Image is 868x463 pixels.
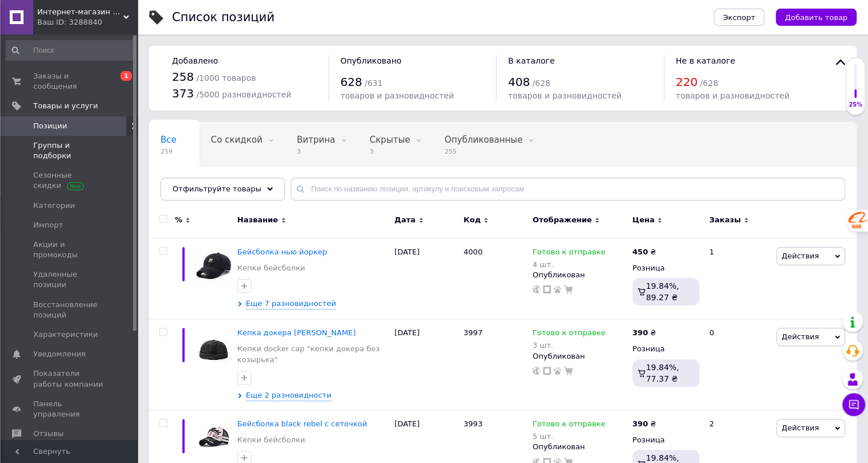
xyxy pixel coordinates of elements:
div: ₴ [632,419,656,429]
span: Все [161,135,177,145]
span: В каталоге [508,56,554,65]
span: Со скидкой [211,135,263,145]
div: ₴ [632,328,656,338]
a: Бейсболка black rebel с сеточкой [237,419,367,428]
span: Интернет-магазин "Vаріант" [37,7,123,17]
span: Удаленные позиции [33,269,106,290]
button: Экспорт [714,9,764,26]
button: Добавить товар [776,9,857,26]
div: 25% [846,101,865,109]
a: Кепки бейсболки [237,435,305,445]
div: Опубликован [533,442,627,452]
span: Витрина [297,135,335,145]
a: Бейсболка нью йоркер [237,248,327,256]
span: 19.84%, 77.37 ₴ [646,363,679,383]
div: Список позиций [172,11,275,23]
span: Дата [394,215,416,225]
div: Ваш ID: 3288840 [37,17,138,28]
span: Заказы и сообщения [33,71,106,92]
span: Действия [781,252,819,260]
span: / 631 [365,79,382,88]
img: Кепка докера джинсовая [195,328,232,364]
span: % [175,215,182,225]
div: 0 [702,319,773,410]
span: Скрытые [161,178,201,189]
span: 220 [676,75,698,89]
div: 3 шт. [533,341,605,350]
span: Готово к отправке [533,248,605,260]
div: Розница [632,263,699,273]
span: Добавлено [172,56,218,65]
span: Группы и подборки [33,140,106,161]
a: Кепка докера [PERSON_NAME] [237,328,356,337]
b: 450 [632,248,648,256]
input: Поиск по названию позиции, артикулу и поисковым запросам [291,178,845,201]
span: товаров и разновидностей [676,91,789,100]
span: Акции и промокоды [33,240,106,260]
span: 373 [172,87,194,100]
span: товаров и разновидностей [508,91,621,100]
span: / 1000 товаров [196,73,256,83]
span: Отфильтруйте товары [173,185,261,193]
div: Розница [632,435,699,445]
span: 3 [370,147,410,156]
b: 390 [632,419,648,428]
span: 4000 [463,248,482,256]
span: Еще 2 разновидности [246,390,331,401]
span: Отображение [533,215,592,225]
span: / 628 [700,79,718,88]
span: / 628 [532,79,550,88]
span: Код [463,215,480,225]
span: Заказы [709,215,741,225]
span: Действия [781,423,819,432]
span: Отзывы [33,429,64,439]
span: Опубликовано [341,56,402,65]
img: Бейсболка нью йоркер [195,247,232,284]
div: [DATE] [392,238,460,319]
span: 259 [161,147,177,156]
span: Импорт [33,220,63,230]
a: Кепки docker cap "кепки докера без козырька" [237,344,389,364]
span: Готово к отправке [533,328,605,340]
div: ₴ [632,247,656,257]
span: 258 [172,70,194,84]
span: Еще 7 разновидностей [246,299,336,309]
input: Поиск [6,40,135,61]
span: Добавить товар [785,13,847,22]
span: Категории [33,201,75,211]
span: товаров и разновидностей [341,91,454,100]
span: 3997 [463,328,482,337]
span: 3 [297,147,335,156]
span: 255 [444,147,522,156]
b: 390 [632,328,648,337]
a: Кепки бейсболки [237,263,305,273]
div: Розница [632,344,699,354]
span: 19.84%, 89.27 ₴ [646,281,679,302]
div: 1 [702,238,773,319]
span: 408 [508,75,530,89]
span: Сезонные скидки [33,170,106,191]
span: Не в каталоге [676,56,736,65]
span: 3993 [463,419,482,428]
span: / 5000 разновидностей [196,90,291,99]
div: 5 шт. [533,432,605,441]
span: Готово к отправке [533,419,605,431]
span: Скрытые [370,135,410,145]
span: Товары и услуги [33,101,98,111]
span: 1 [120,71,132,81]
img: Бейсболка black rebel с сеточкой [195,419,232,456]
div: Опубликован [533,270,627,280]
span: Панель управления [33,399,106,419]
div: 4 шт. [533,260,605,269]
span: Действия [781,332,819,341]
span: 628 [341,75,362,89]
span: Экспорт [723,13,755,22]
span: Позиции [33,121,67,131]
span: Восстановление позиций [33,300,106,320]
span: Цена [632,215,655,225]
div: [DATE] [392,319,460,410]
span: Название [237,215,278,225]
